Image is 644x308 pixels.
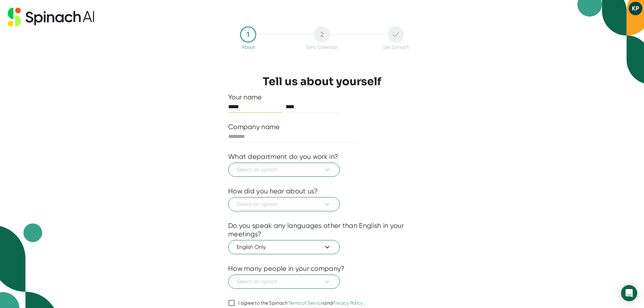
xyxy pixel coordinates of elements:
[228,275,340,289] button: Select an option
[228,264,345,273] div: How many people in your company?
[237,278,331,286] span: Select an option
[240,26,256,43] div: 1
[237,243,331,251] span: English Only
[228,197,340,211] button: Select an option
[242,44,255,50] div: About
[263,75,381,88] h3: Tell us about yourself
[228,187,318,195] div: How did you hear about us?
[237,166,331,174] span: Select an option
[228,123,280,131] div: Company name
[382,44,409,50] div: Use Spinach
[228,163,340,177] button: Select an option
[621,285,637,301] div: Open Intercom Messenger
[228,240,340,254] button: English Only
[333,300,363,306] a: Privacy Policy
[228,221,416,238] div: Do you speak any languages other than English in your meetings?
[237,200,331,208] span: Select an option
[288,300,324,306] a: Terms of Service
[228,152,338,161] div: What department do you work in?
[314,26,330,43] div: 2
[238,300,363,306] div: I agree to the Spinach and
[228,93,416,101] div: Your name
[629,2,642,15] button: KP
[306,44,338,50] div: Sync Calendar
